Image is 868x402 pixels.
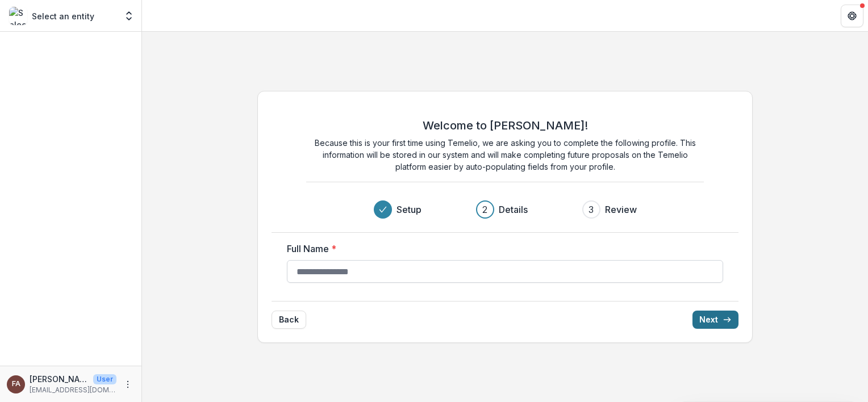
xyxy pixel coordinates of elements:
[482,203,487,216] div: 2
[692,311,738,329] button: Next
[30,385,116,395] p: [EMAIL_ADDRESS][DOMAIN_NAME]
[272,311,306,329] button: Back
[12,380,20,388] div: Friederike Albrecht Friederike Albrecht
[605,203,637,216] h3: Review
[121,5,137,27] button: Open entity switcher
[306,137,704,173] p: Because this is your first time using Temelio, we are asking you to complete the following profil...
[374,200,637,219] div: Progress
[32,10,94,22] p: Select an entity
[397,203,422,216] h3: Setup
[121,378,135,391] button: More
[287,242,716,256] label: Full Name
[9,7,27,25] img: Select an entity
[841,5,863,27] button: Get Help
[589,203,594,216] div: 3
[93,374,116,384] p: User
[30,373,89,385] p: [PERSON_NAME] [PERSON_NAME]
[423,119,588,132] h2: Welcome to [PERSON_NAME]!
[499,203,528,216] h3: Details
